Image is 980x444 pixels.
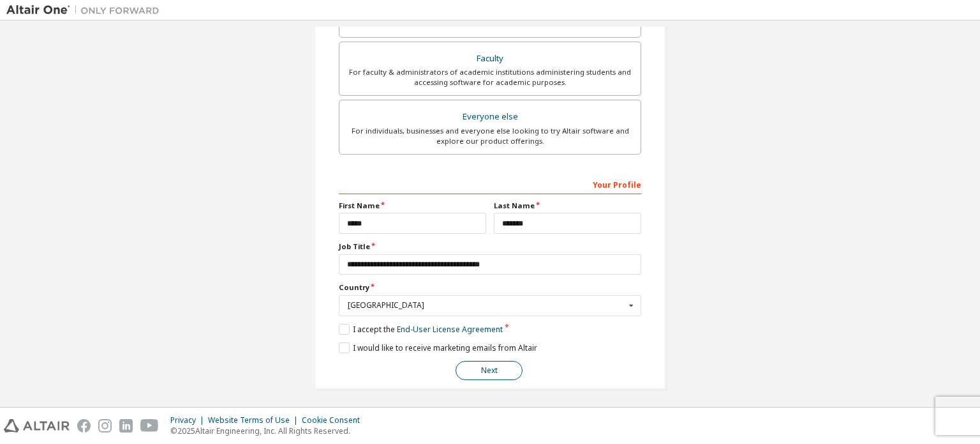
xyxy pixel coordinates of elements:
div: Faculty [347,50,633,68]
button: Next [456,361,523,380]
div: Website Terms of Use [208,415,302,425]
div: Everyone else [347,108,633,126]
div: [GEOGRAPHIC_DATA] [348,302,625,309]
div: Your Profile [339,174,641,194]
div: For faculty & administrators of academic institutions administering students and accessing softwa... [347,67,633,88]
img: instagram.svg [98,419,112,433]
div: Cookie Consent [302,415,367,425]
label: Last Name [494,201,641,211]
label: Country [339,282,641,293]
p: © 2025 Altair Engineering, Inc. All Rights Reserved. [170,425,367,436]
label: Job Title [339,241,641,252]
label: I accept the [339,324,503,335]
img: Altair One [6,4,166,17]
img: altair_logo.svg [4,419,70,433]
div: For individuals, businesses and everyone else looking to try Altair software and explore our prod... [347,126,633,146]
label: I would like to receive marketing emails from Altair [339,342,537,353]
label: First Name [339,201,486,211]
img: facebook.svg [77,419,91,433]
img: youtube.svg [140,419,159,433]
a: End-User License Agreement [397,324,503,335]
img: linkedin.svg [119,419,133,433]
div: Privacy [170,415,208,425]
